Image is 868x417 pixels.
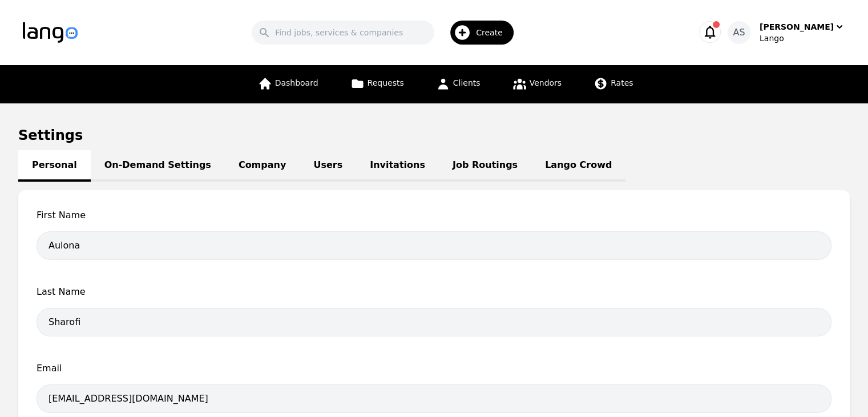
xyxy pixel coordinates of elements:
span: Dashboard [275,78,318,87]
span: Rates [611,78,633,87]
a: Clients [429,65,487,103]
a: Dashboard [251,65,325,103]
a: Rates [587,65,640,103]
button: AS[PERSON_NAME]Lango [728,21,845,44]
div: [PERSON_NAME] [760,21,834,33]
a: Lango Crowd [531,150,625,182]
span: First Name [37,209,831,222]
span: AS [733,26,745,39]
a: On-Demand Settings [91,150,225,182]
a: Company [225,150,300,182]
input: Email [37,384,831,413]
a: Users [300,150,356,182]
h1: Settings [18,126,850,145]
span: Email [37,362,831,375]
span: Clients [453,78,481,87]
a: Invitations [356,150,439,182]
span: Last Name [37,285,831,299]
a: Requests [344,65,411,103]
button: Create [434,16,520,49]
a: Job Routings [439,150,531,182]
span: Requests [368,78,404,87]
input: Last Name [37,308,831,336]
a: Vendors [506,65,568,103]
input: Find jobs, services & companies [252,21,434,45]
img: Logo [23,22,78,43]
input: First Name [37,231,831,260]
span: Vendors [530,78,562,87]
span: Create [476,27,511,38]
div: Lango [760,33,845,44]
